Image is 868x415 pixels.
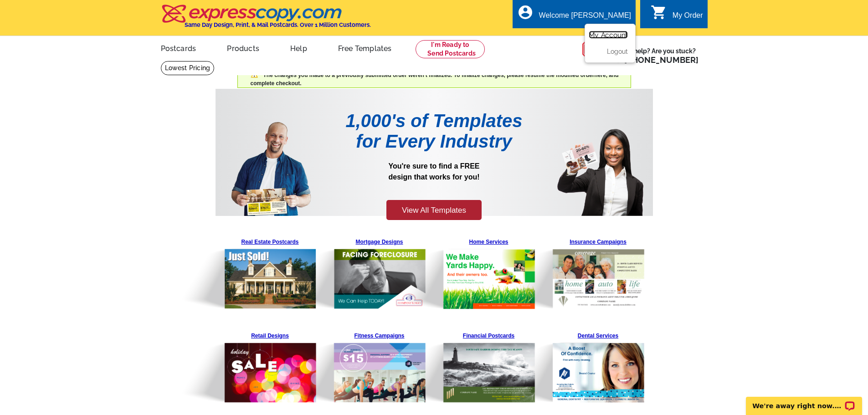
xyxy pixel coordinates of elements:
[441,235,537,309] a: Home Services
[506,235,645,309] img: Pre-Template-Landing%20Page_v1_Insurance.png
[651,10,703,21] a: shopping_cart My Order
[557,111,643,216] img: Pre-Template-Landing%20Page_v1_Woman.png
[607,48,628,55] a: Logout
[539,11,631,24] div: Welcome [PERSON_NAME]
[222,235,318,309] a: Real Estate Postcards
[231,111,311,216] img: Pre-Template-Landing%20Page_v1_Man.png
[276,37,322,58] a: Help
[185,21,371,28] h4: Same Day Design, Print, & Mail Postcards. Over 1 Million Customers.
[594,72,606,78] a: here
[288,328,426,403] img: Pre-Template-Landing%20Page_v1_Fitness.png
[397,328,536,403] img: Pre-Template-Landing%20Page_v1_Financial.png
[178,328,317,403] img: Pre-Template-Landing%20Page_v1_Retail.png
[740,386,868,415] iframe: LiveChat chat widget
[517,4,534,20] i: account_circle
[589,31,628,39] a: My Account
[146,37,211,58] a: Postcards
[222,328,318,403] a: Retail Designs
[178,235,317,309] img: Pre-Template-Landing%20Page_v1_Real%20Estate.png
[325,161,544,199] p: You're sure to find a FREE design that works for you!
[506,328,645,404] img: Pre-Template-Landing%20Page_v1_Dental.png
[624,55,699,65] a: [PHONE_NUMBER]
[332,328,427,403] a: Fitness Campaigns
[582,36,609,62] img: help
[441,328,537,403] a: Financial Postcards
[324,37,406,58] a: Free Templates
[609,46,703,65] span: Need help? Are you stuck?
[212,37,274,58] a: Products
[332,235,427,310] a: Mortgage Designs
[386,200,482,220] a: View All Templates
[397,235,536,309] img: Pre-Template-Landing%20Page_v1_Home%20Services.png
[673,11,703,24] div: My Order
[609,55,699,65] span: Call
[550,235,646,309] a: Insurance Campaigns
[550,328,646,404] a: Dental Services
[161,11,371,28] a: Same Day Design, Print, & Mail Postcards. Over 1 Million Customers.
[288,235,426,310] img: Pre-Template-Landing%20Page_v1_Mortgage.png
[651,4,667,20] i: shopping_cart
[325,111,544,152] h1: 1,000's of Templates for Every Industry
